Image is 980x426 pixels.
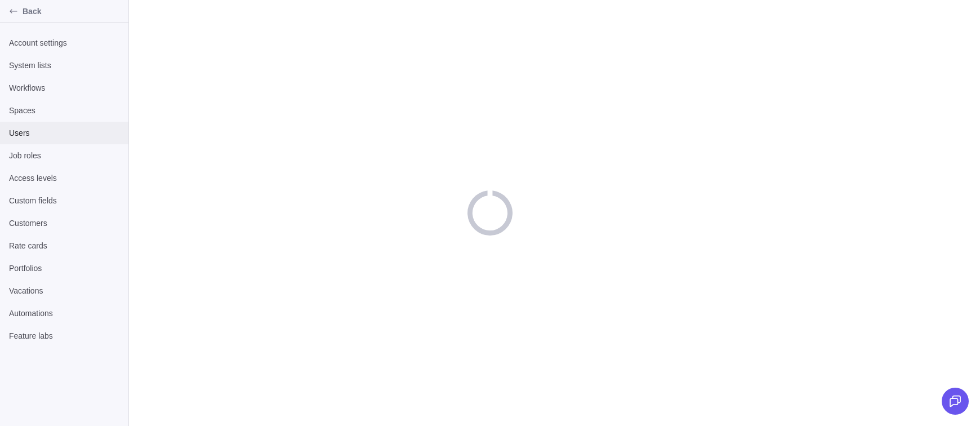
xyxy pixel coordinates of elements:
[9,330,119,341] span: Feature labs
[23,6,124,17] span: Back
[9,82,119,94] span: Workflows
[9,285,119,296] span: Vacations
[9,150,119,161] span: Job roles
[9,263,119,274] span: Portfolios
[9,308,119,319] span: Automations
[467,190,513,236] div: loading
[9,240,119,251] span: Rate cards
[9,195,119,206] span: Custom fields
[9,60,119,71] span: System lists
[9,218,119,229] span: Customers
[9,172,119,184] span: Access levels
[9,127,119,139] span: Users
[9,105,119,116] span: Spaces
[9,37,119,48] span: Account settings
